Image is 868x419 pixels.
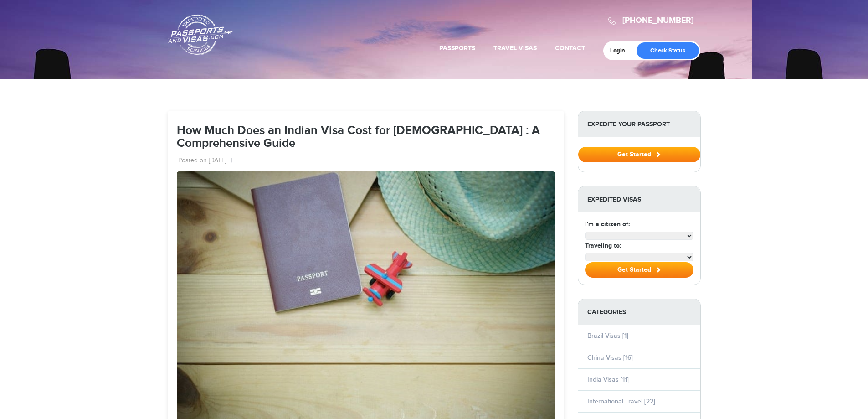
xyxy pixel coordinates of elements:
a: Passports & [DOMAIN_NAME] [168,14,233,55]
a: China Visas [16] [587,354,633,362]
label: Traveling to: [585,241,621,250]
a: Passports [439,44,475,52]
button: Get Started [578,147,700,162]
strong: Expedited Visas [578,186,700,212]
a: Contact [555,44,585,52]
strong: Expedite Your Passport [578,111,700,137]
a: Check Status [637,42,699,59]
button: Get Started [585,262,693,278]
strong: Categories [578,299,700,325]
a: [PHONE_NUMBER] [622,16,693,26]
h1: How Much Does an Indian Visa Cost for [DEMOGRAPHIC_DATA] : A Comprehensive Guide [177,124,555,150]
a: Travel Visas [493,44,537,52]
a: Login [610,47,632,54]
label: I'm a citizen of: [585,219,630,229]
a: Brazil Visas [1] [587,332,628,340]
a: Get Started [578,150,700,158]
li: Posted on [DATE] [178,156,232,166]
a: International Travel [22] [587,398,655,405]
a: India Visas [11] [587,376,629,383]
